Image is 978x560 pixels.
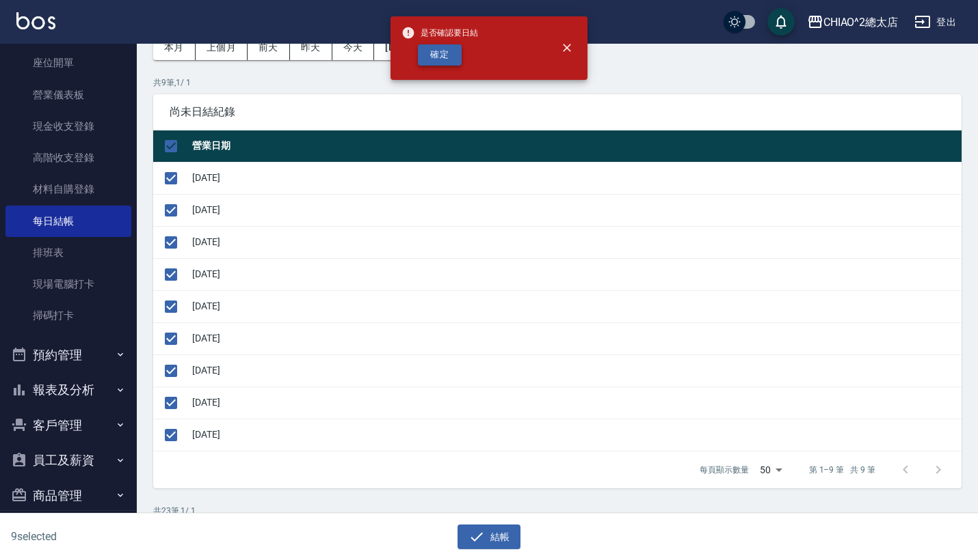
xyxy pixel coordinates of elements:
button: 客戶管理 [5,408,131,443]
td: [DATE] [189,194,962,226]
button: 員工及薪資 [5,443,131,478]
div: 50 [754,451,787,488]
button: 確定 [418,44,462,66]
a: 座位開單 [5,47,131,79]
button: 結帳 [458,524,521,550]
td: [DATE] [189,290,962,322]
img: Logo [16,12,55,29]
p: 每頁顯示數量 [700,464,749,476]
button: [DATE] [374,35,427,60]
button: save [767,8,795,36]
th: 營業日期 [189,130,962,163]
p: 共 9 筆, 1 / 1 [153,76,962,89]
button: 本月 [153,35,196,60]
p: 共 23 筆, 1 / 1 [153,505,962,517]
button: CHIAO^2總太店 [802,8,904,36]
td: [DATE] [189,354,962,387]
span: 是否確認要日結 [401,26,478,40]
h6: 9 selected [11,528,242,545]
button: 昨天 [290,35,332,60]
a: 每日結帳 [5,206,131,237]
a: 排班表 [5,237,131,268]
a: 材料自購登錄 [5,173,131,205]
a: 現金收支登錄 [5,111,131,142]
button: 商品管理 [5,478,131,514]
button: 報表及分析 [5,372,131,408]
button: close [552,33,582,63]
button: 今天 [332,35,375,60]
div: CHIAO^2總太店 [823,14,899,31]
span: 尚未日結紀錄 [170,105,945,119]
td: [DATE] [189,226,962,258]
p: 第 1–9 筆 共 9 筆 [809,464,875,476]
td: [DATE] [189,419,962,451]
a: 現場電腦打卡 [5,268,131,300]
button: 前天 [248,35,290,60]
a: 高階收支登錄 [5,142,131,173]
td: [DATE] [189,258,962,290]
a: 掃碼打卡 [5,300,131,331]
a: 營業儀表板 [5,79,131,111]
td: [DATE] [189,162,962,194]
button: 登出 [909,10,962,35]
td: [DATE] [189,387,962,419]
td: [DATE] [189,322,962,354]
button: 上個月 [196,35,248,60]
button: 預約管理 [5,337,131,373]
